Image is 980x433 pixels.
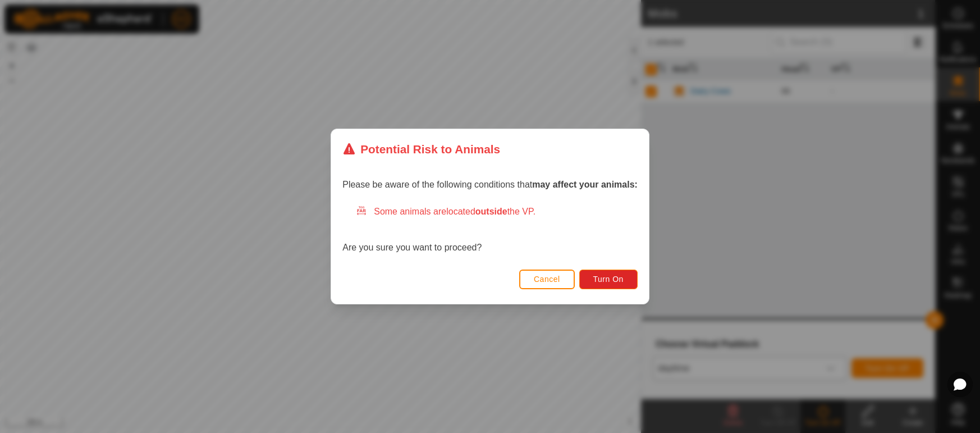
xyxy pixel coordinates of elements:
[342,140,500,158] div: Potential Risk to Animals
[534,275,560,284] span: Cancel
[475,207,507,216] strong: outside
[342,205,638,254] div: Are you sure you want to proceed?
[446,207,535,216] span: located the VP.
[519,270,575,289] button: Cancel
[532,180,638,189] strong: may affect your animals:
[579,270,638,289] button: Turn On
[342,180,638,189] span: Please be aware of the following conditions that
[356,205,638,218] div: Some animals are
[593,275,624,284] span: Turn On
